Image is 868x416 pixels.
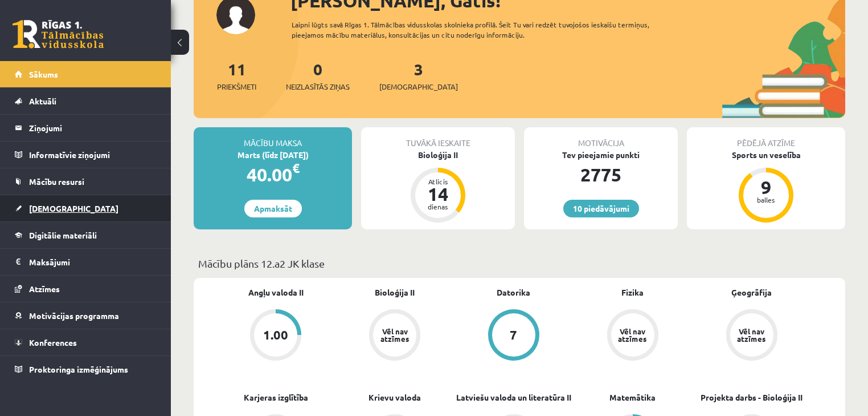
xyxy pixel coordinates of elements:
div: Tev pieejamie punkti [524,149,678,161]
a: 0Neizlasītās ziņas [286,59,350,92]
div: dienas [421,203,455,210]
a: Fizika [621,286,644,298]
legend: Maksājumi [29,249,157,275]
a: Matemātika [609,391,656,403]
span: Konferences [29,337,77,348]
span: Digitālie materiāli [29,230,97,240]
a: 1.00 [216,309,335,363]
a: Informatīvie ziņojumi [15,142,157,168]
div: 2775 [524,161,678,188]
a: Maksājumi [15,249,157,275]
div: Vēl nav atzīmes [379,328,411,342]
legend: Ziņojumi [29,115,157,141]
a: Latviešu valoda un literatūra II [456,391,571,403]
div: Atlicis [421,178,455,185]
div: 40.00 [194,161,352,188]
div: 7 [510,329,517,341]
span: Proktoringa izmēģinājums [29,364,128,374]
div: Laipni lūgts savā Rīgas 1. Tālmācības vidusskolas skolnieka profilā. Šeit Tu vari redzēt tuvojošo... [292,19,682,40]
div: Mācību maksa [194,127,352,149]
span: Sākums [29,69,58,79]
a: Bioloģija II Atlicis 14 dienas [361,149,515,224]
span: [DEMOGRAPHIC_DATA] [29,203,118,213]
span: € [292,160,300,176]
a: Sports un veselība 9 balles [687,149,845,224]
a: Krievu valoda [369,391,421,403]
div: Marts (līdz [DATE]) [194,149,352,161]
a: 10 piedāvājumi [563,200,639,217]
a: 11Priekšmeti [217,59,256,92]
a: Aktuāli [15,88,157,114]
div: 14 [421,185,455,203]
legend: Informatīvie ziņojumi [29,142,157,168]
a: Apmaksāt [244,200,302,217]
a: [DEMOGRAPHIC_DATA] [15,195,157,221]
span: Priekšmeti [217,81,256,92]
a: Vēl nav atzīmes [335,309,455,363]
div: Vēl nav atzīmes [736,328,768,342]
div: Pēdējā atzīme [687,127,845,149]
a: Vēl nav atzīmes [573,309,692,363]
div: Tuvākā ieskaite [361,127,515,149]
a: 7 [455,309,574,363]
div: Motivācija [524,127,678,149]
div: balles [749,196,783,203]
div: Bioloģija II [361,149,515,161]
span: Motivācijas programma [29,310,119,321]
span: Neizlasītās ziņas [286,81,350,92]
a: Ģeogrāfija [731,286,772,298]
div: Vēl nav atzīmes [617,328,649,342]
a: Projekta darbs - Bioloģija II [701,391,803,403]
a: Motivācijas programma [15,302,157,329]
div: 9 [749,178,783,196]
span: Atzīmes [29,284,60,294]
span: Mācību resursi [29,176,84,187]
a: Atzīmes [15,276,157,302]
a: 3[DEMOGRAPHIC_DATA] [379,59,458,92]
a: Digitālie materiāli [15,222,157,248]
a: Mācību resursi [15,168,157,195]
a: Sākums [15,61,157,87]
a: Ziņojumi [15,115,157,141]
p: Mācību plāns 12.a2 JK klase [198,256,841,271]
a: Vēl nav atzīmes [692,309,811,363]
div: 1.00 [263,329,288,341]
a: Bioloģija II [375,286,415,298]
a: Rīgas 1. Tālmācības vidusskola [13,20,104,49]
a: Konferences [15,329,157,356]
div: Sports un veselība [687,149,845,161]
a: Datorika [497,286,530,298]
span: Aktuāli [29,96,56,106]
a: Proktoringa izmēģinājums [15,356,157,382]
a: Karjeras izglītība [244,391,308,403]
a: Angļu valoda II [248,286,304,298]
span: [DEMOGRAPHIC_DATA] [379,81,458,92]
